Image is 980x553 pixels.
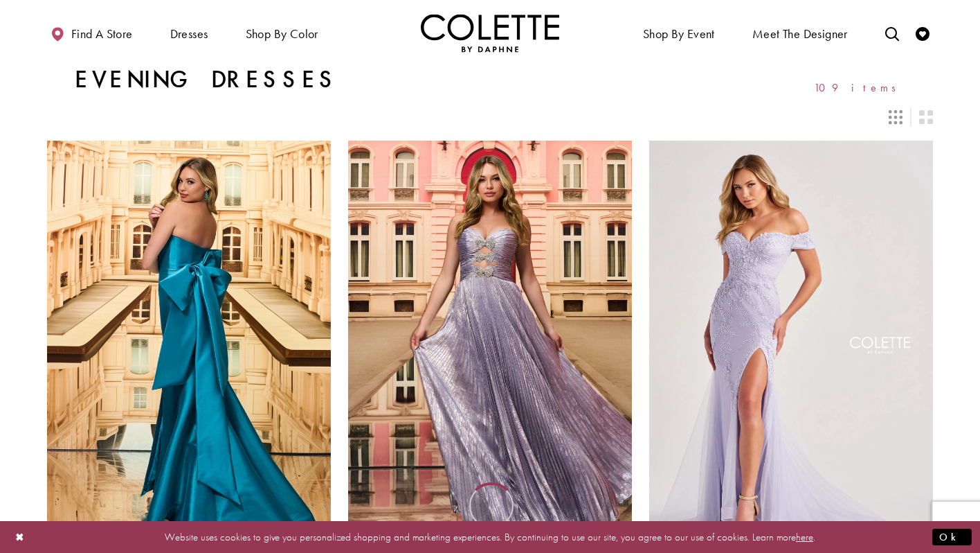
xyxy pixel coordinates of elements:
a: Toggle search [882,14,902,52]
span: Dresses [167,14,212,52]
div: Layout Controls [39,102,941,132]
span: Shop By Event [643,27,715,41]
button: Close Dialog [8,525,32,549]
span: Dresses [170,27,208,41]
span: Shop by color [246,27,318,41]
span: 109 items [814,82,905,94]
a: Meet the designer [749,14,851,52]
span: Meet the designer [752,27,848,41]
button: Submit Dialog [932,528,972,545]
p: Website uses cookies to give you personalized shopping and marketing experiences. By continuing t... [100,527,880,546]
a: Find a store [47,14,136,52]
span: Switch layout to 3 columns [889,110,902,124]
span: Switch layout to 2 columns [919,110,933,124]
img: Colette by Daphne [421,14,559,52]
a: Visit Home Page [421,14,559,52]
span: Shop by color [242,14,322,52]
h1: Evening Dresses [75,66,338,94]
span: Shop By Event [639,14,718,52]
span: Find a store [71,27,133,41]
a: Check Wishlist [912,14,933,52]
a: here [796,529,813,543]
